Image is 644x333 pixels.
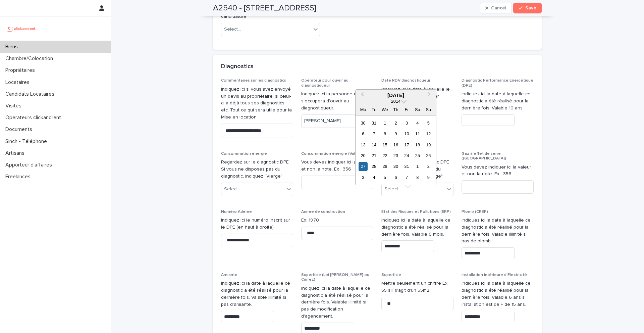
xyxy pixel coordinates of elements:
[402,151,411,160] div: Choose Friday, 24 January 2014
[3,174,36,180] p: Freelances
[381,280,453,294] p: Mettre seulement un chiffre Ex: 55 s'il s'agit d'un 55m2
[301,210,345,214] span: Année de construction
[413,162,422,171] div: Choose Saturday, 1 February 2014
[221,152,267,156] span: Consommation énergie
[359,129,368,138] div: Choose Monday, 6 January 2014
[381,217,453,238] p: Indiquez ici la date à laquelle ce diagnostic a été réalisé pour la dernière fois. Valable 6 mois.
[369,129,378,138] div: Choose Tuesday, 7 January 2014
[369,140,378,149] div: Choose Tuesday, 14 January 2014
[380,118,389,128] div: Choose Wednesday, 1 January 2014
[3,67,40,74] p: Propriétaires
[462,210,488,214] span: Plomb (CREP)
[413,173,422,182] div: Choose Saturday, 8 February 2014
[413,105,422,114] div: Sa
[391,129,400,138] div: Choose Thursday, 9 January 2014
[381,210,451,214] span: Etat des Risques et Pollutions (ERP)
[3,138,52,145] p: Sinch - Téléphone
[381,79,430,83] span: Date RDV diagnostiqueur
[391,173,400,182] div: Choose Thursday, 6 February 2014
[424,162,433,171] div: Choose Sunday, 2 February 2014
[462,79,533,87] span: Diagnostic Performance Energétique (DPE)
[462,273,527,277] span: Installation intérieure d'Electricité
[380,140,389,149] div: Choose Wednesday, 15 January 2014
[359,105,368,114] div: Mo
[462,152,506,160] span: Gaz à effet de serre ([GEOGRAPHIC_DATA])
[462,164,534,178] p: Vous devez indiquer ici la valeur et non la note. Ex : 356
[301,152,363,156] span: Consommation énergie (Valeur)
[3,79,35,86] p: Locataires
[462,91,534,111] p: Indiquez ici la date à laquelle ce diagnostic a été réalisé pour la dernière fois. Valable 10 ans
[356,92,436,98] div: [DATE]
[402,162,411,171] div: Choose Friday, 31 January 2014
[402,173,411,182] div: Choose Friday, 7 February 2014
[356,90,367,101] button: Previous Month
[369,105,378,114] div: Tu
[402,129,411,138] div: Choose Friday, 10 January 2014
[480,3,512,13] button: Cancel
[221,280,293,308] p: Indiquez ici la date à laquelle ce diagnostic a été réalisé pour la dernière fois. Valable illimi...
[413,140,422,149] div: Choose Saturday, 18 January 2014
[3,126,38,133] p: Documents
[301,159,373,173] p: Vous devez indiquer ici la valeur et non la note. Ex : 356
[462,280,534,308] p: Indiquez ici la date à laquelle ce diagnostic a été réalisé pour la dernière fois. Valable 6 ans ...
[359,140,368,149] div: Choose Monday, 13 January 2014
[424,105,433,114] div: Su
[380,151,389,160] div: Choose Wednesday, 22 January 2014
[525,6,536,10] span: Save
[424,129,433,138] div: Choose Sunday, 12 January 2014
[3,162,57,168] p: Apporteur d'affaires
[380,162,389,171] div: Choose Wednesday, 29 January 2014
[391,105,400,114] div: Th
[301,217,373,224] p: Ex: 1970
[221,210,252,214] span: Numéro Ademe
[369,151,378,160] div: Choose Tuesday, 21 January 2014
[391,140,400,149] div: Choose Thursday, 16 January 2014
[213,3,316,13] h2: A2540 - [STREET_ADDRESS]
[380,105,389,114] div: We
[391,118,400,128] div: Choose Thursday, 2 January 2014
[221,79,286,83] span: Commentaires sur les diagnostics
[359,162,368,171] div: Choose Monday, 27 January 2014
[304,117,341,125] span: [PERSON_NAME]
[513,3,542,13] button: Save
[425,90,435,101] button: Next Month
[3,103,27,109] p: Visites
[381,86,453,100] p: Inscrivez ici la date à laquelle le diagnostiqueur doit passer
[391,99,400,104] span: 2014
[369,118,378,128] div: Choose Tuesday, 31 December 2013
[358,117,434,183] div: month 2014-01
[359,118,368,128] div: Choose Monday, 30 December 2013
[413,151,422,160] div: Choose Saturday, 25 January 2014
[424,118,433,128] div: Choose Sunday, 5 January 2014
[380,173,389,182] div: Choose Wednesday, 5 February 2014
[301,273,369,282] span: Superficie (Loi [PERSON_NAME] ou Carrez)
[402,140,411,149] div: Choose Friday, 17 January 2014
[3,44,23,50] p: Biens
[369,162,378,171] div: Choose Tuesday, 28 January 2014
[224,26,241,33] div: Select...
[3,114,66,121] p: Operateurs clickandrent
[221,86,293,121] p: Indiquez ici si vous avez envoyé un devis au propriétaire, si celui-ci a déjà tous ses diagnostic...
[301,285,373,320] p: Indiquez ici la date à laquelle ce diagnostic a été réalisé pour la dernière fois. Valable illimi...
[424,173,433,182] div: Choose Sunday, 9 February 2014
[301,79,348,87] span: Opérateur pour ouvrir au diagnostiqueur
[381,273,401,277] span: Superficie
[391,151,400,160] div: Choose Thursday, 23 January 2014
[402,118,411,128] div: Choose Friday, 3 January 2014
[221,273,237,277] span: Amiante
[369,173,378,182] div: Choose Tuesday, 4 February 2014
[221,159,293,180] p: Regardez sur le diagnostic DPE Si vous ne disposez pas du diagnostic, indiquez "Vierge"
[424,140,433,149] div: Choose Sunday, 19 January 2014
[3,55,58,62] p: Chambre/Colocation
[402,105,411,114] div: Fr
[221,63,254,70] h2: Diagnostics
[224,186,241,193] div: Select...
[462,217,534,245] p: Indiquez ici la date à laquelle ce diagnostic a été réalisé pour la dernière fois. Valable illimi...
[221,217,293,231] p: Indiquez ici le numéro inscrit sur le DPE (en haut à droite)
[359,151,368,160] div: Choose Monday, 20 January 2014
[3,91,60,97] p: Candidats Locataires
[5,22,38,35] img: UCB0brd3T0yccxBKYDjQ
[3,150,30,156] p: Artisans
[301,91,373,111] p: Indiquez ici la personne qui s'occupera d'ouvrir au diagnostiqueur.
[380,129,389,138] div: Choose Wednesday, 8 January 2014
